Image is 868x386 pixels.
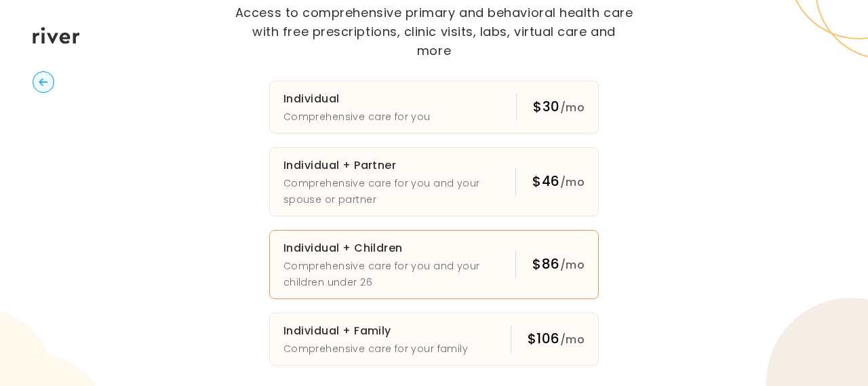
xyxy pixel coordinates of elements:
button: Individual + ChildrenComprehensive care for you and your children under 26$86/mo [269,230,599,299]
p: Comprehensive care for you and your spouse or partner [283,175,515,208]
h3: Individual + Family [283,322,468,341]
h3: Individual + Children [283,239,515,258]
div: $86 [532,254,585,275]
button: Individual + PartnerComprehensive care for you and your spouse or partner$46/mo [269,147,599,216]
button: Individual + FamilyComprehensive care for your family$106/mo [269,313,599,366]
div: $30 [533,97,585,117]
span: /mo [560,174,585,190]
span: /mo [560,257,585,273]
span: /mo [560,332,585,347]
p: Comprehensive care for you [283,109,431,125]
p: Comprehensive care for you and your children under 26 [283,258,515,290]
div: $46 [532,172,585,192]
p: Access to comprehensive primary and behavioral health care with free prescriptions, clinic visits... [234,3,634,60]
h3: Individual [283,90,431,109]
div: $106 [528,329,585,349]
button: IndividualComprehensive care for you$30/mo [269,81,599,134]
p: Comprehensive care for your family [283,341,468,357]
span: /mo [560,100,585,115]
h3: Individual + Partner [283,156,515,175]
